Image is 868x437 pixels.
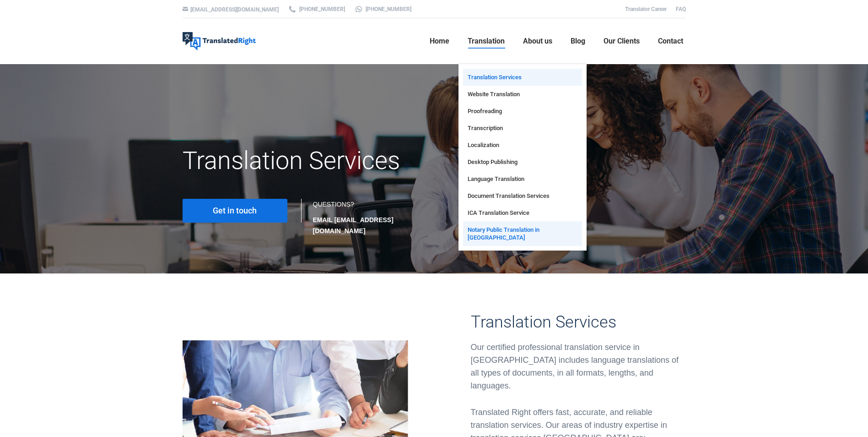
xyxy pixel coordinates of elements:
a: ICA Translation Service [463,204,582,221]
span: Contact [658,37,683,46]
span: ICA Translation Service [468,209,529,217]
a: Document Translation Services [463,187,582,204]
a: Transcription [463,120,582,137]
span: Blog [571,37,585,46]
a: Translation [465,27,507,56]
a: Translator Career [625,6,667,12]
a: [PHONE_NUMBER] [288,5,345,13]
span: Home [430,37,449,46]
span: Notary Public Translation in [GEOGRAPHIC_DATA] [468,226,577,241]
a: Contact [655,27,686,56]
strong: EMAIL [EMAIL_ADDRESS][DOMAIN_NAME] [313,216,394,235]
span: Translation Services [468,73,522,81]
span: Translation [468,37,505,46]
a: Language Translation [463,170,582,187]
a: About us [520,27,555,56]
a: FAQ [676,6,686,12]
a: Our Clients [601,27,642,56]
img: Translated Right [183,32,256,50]
a: Desktop Publishing [463,153,582,170]
h3: Translation Services [471,312,686,332]
a: Translation Services [463,69,582,86]
a: Blog [568,27,588,56]
span: Proofreading [468,107,502,115]
a: Proofreading [463,103,582,120]
span: Desktop Publishing [468,158,518,166]
span: Document Translation Services [468,192,550,200]
span: Localization [468,141,499,149]
span: About us [523,37,552,46]
a: Website Translation [463,86,582,103]
a: Notary Public Translation in [GEOGRAPHIC_DATA] [463,221,582,246]
a: Home [427,27,452,56]
span: Our Clients [604,37,640,46]
span: Language Translation [468,175,524,183]
a: [EMAIL_ADDRESS][DOMAIN_NAME] [190,6,279,13]
span: Transcription [468,124,503,132]
a: Get in touch [183,199,287,223]
a: [PHONE_NUMBER] [354,5,411,13]
span: Website Translation [468,90,520,98]
div: Our certified professional translation service in [GEOGRAPHIC_DATA] includes language translation... [471,341,686,392]
div: QUESTIONS? [313,199,425,236]
h1: Translation Services [183,146,513,176]
span: Get in touch [213,206,257,215]
a: Localization [463,137,582,153]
